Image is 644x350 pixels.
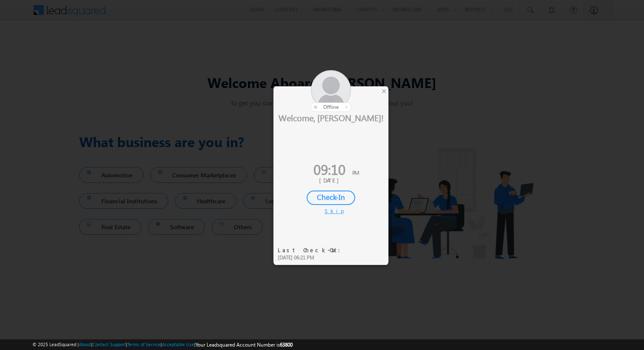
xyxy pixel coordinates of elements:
[32,341,293,349] span: © 2025 LeadSquared | | | | |
[273,112,388,123] div: Welcome, [PERSON_NAME]!
[278,246,345,254] div: Last Check-Out:
[352,169,359,176] span: PM
[307,191,355,205] div: Check-In
[379,86,388,96] div: ×
[92,341,126,347] a: Contact Support
[280,176,382,184] div: [DATE]
[325,207,337,215] div: Skip
[280,341,293,348] span: 63800
[323,104,339,110] span: offline
[79,341,91,347] a: About
[162,341,194,347] a: Acceptable Use
[127,341,161,347] a: Terms of Service
[195,341,293,348] span: Your Leadsquared Account Number is
[278,254,345,262] div: [DATE] 06:21 PM
[313,159,345,179] span: 09:10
